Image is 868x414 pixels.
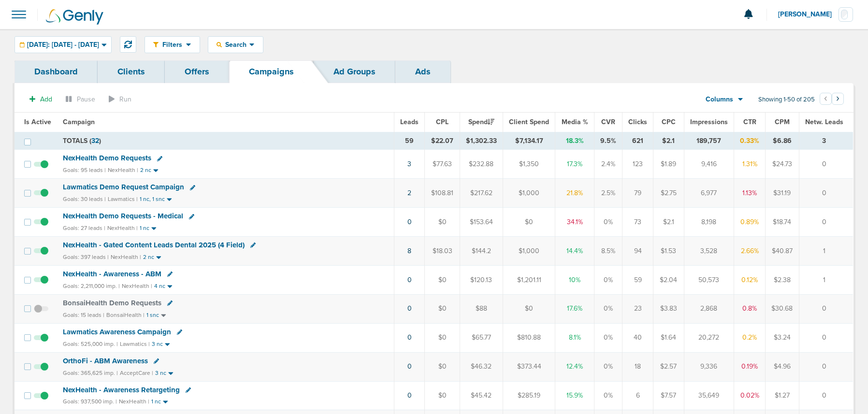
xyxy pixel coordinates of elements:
td: $46.32 [460,352,503,381]
span: CVR [601,118,615,126]
span: CPC [662,118,676,126]
a: Ad Groups [314,60,395,83]
small: BonsaiHealth | [106,312,145,318]
small: 1 nc [151,398,161,405]
td: $31.19 [766,179,799,208]
td: $7.57 [653,381,684,410]
td: 23 [622,294,653,323]
span: Search [222,41,249,49]
td: 8,198 [684,208,734,237]
td: 2.5% [594,179,622,208]
td: $0 [425,381,460,410]
span: Add [40,95,52,103]
span: Is Active [24,118,51,126]
small: Goals: 525,000 imp. | [63,341,118,348]
a: 0 [407,333,412,342]
td: $144.2 [460,237,503,266]
span: NexHealth - Awareness Retargeting [63,385,180,394]
td: 40 [622,323,653,352]
a: Campaigns [229,60,314,83]
span: CPL [436,118,448,126]
td: 14.4% [555,237,594,266]
span: Showing 1-50 of 205 [758,96,815,104]
td: $1,201.11 [503,265,555,294]
td: 59 [394,132,425,150]
td: $810.88 [503,323,555,352]
span: NexHealth Demo Requests - Medical [63,212,183,220]
td: $45.42 [460,381,503,410]
small: Goals: 30 leads | [63,196,106,203]
span: Client Spend [509,118,549,126]
td: $7,134.17 [503,132,555,150]
small: NexHealth | [108,167,138,173]
td: 17.6% [555,294,594,323]
td: $3.83 [653,294,684,323]
td: $1,000 [503,237,555,266]
td: 0.12% [734,265,765,294]
small: NexHealth | [111,254,141,260]
td: 6 [622,381,653,410]
td: $24.73 [766,150,799,179]
span: Lawmatics Demo Request Campaign [63,183,184,191]
td: $18.74 [766,208,799,237]
span: Filters [159,41,186,49]
small: Goals: 365,625 imp. | [63,370,118,377]
small: 2 nc [143,254,154,261]
td: 0.89% [734,208,765,237]
td: 3,528 [684,237,734,266]
td: $217.62 [460,179,503,208]
td: 0 [799,150,853,179]
span: OrthoFi - ABM Awareness [63,357,148,365]
a: 0 [407,362,412,371]
span: 32 [91,137,99,145]
td: $4.96 [766,352,799,381]
img: Genly [46,9,103,25]
td: 59 [622,265,653,294]
td: $2.04 [653,265,684,294]
td: 1 [799,237,853,266]
td: 34.1% [555,208,594,237]
a: Offers [165,60,229,83]
a: 8 [407,247,411,255]
small: NexHealth | [122,283,152,289]
small: AcceptCare | [120,370,153,376]
td: $1,000 [503,179,555,208]
small: 1 snc [146,312,159,319]
span: [PERSON_NAME] [778,11,839,18]
td: $0 [425,352,460,381]
td: 9,336 [684,352,734,381]
td: 1.31% [734,150,765,179]
td: 18 [622,352,653,381]
td: $153.64 [460,208,503,237]
td: $18.03 [425,237,460,266]
span: Clicks [628,118,647,126]
td: $285.19 [503,381,555,410]
td: 9,416 [684,150,734,179]
a: Ads [395,60,450,83]
a: 0 [407,276,412,284]
td: 2.4% [594,150,622,179]
td: $22.07 [425,132,460,150]
ul: Pagination [820,94,844,106]
td: $1,302.33 [460,132,503,150]
td: $0 [425,294,460,323]
td: 79 [622,179,653,208]
span: Media % [562,118,588,126]
td: 8.5% [594,237,622,266]
td: 0.8% [734,294,765,323]
td: 0% [594,352,622,381]
a: 0 [407,304,412,313]
td: 21.8% [555,179,594,208]
td: 15.9% [555,381,594,410]
td: $6.86 [766,132,799,150]
td: 12.4% [555,352,594,381]
span: Lawmatics Awareness Campaign [63,328,171,336]
td: $2.57 [653,352,684,381]
span: NexHealth - Gated Content Leads Dental 2025 (4 Field) [63,241,245,249]
td: 0 [799,208,853,237]
td: $3.24 [766,323,799,352]
td: $1.27 [766,381,799,410]
td: $373.44 [503,352,555,381]
td: 8.1% [555,323,594,352]
small: 1 nc, 1 snc [140,196,165,203]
